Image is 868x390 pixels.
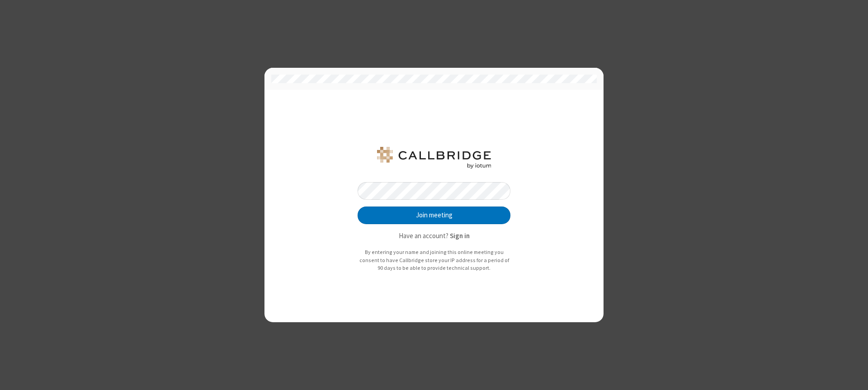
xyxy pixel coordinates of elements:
[450,231,470,240] strong: Sign in
[375,147,493,169] img: QA Selenium DO NOT DELETE OR CHANGE
[358,207,510,225] button: Join meeting
[358,231,510,241] p: Have an account?
[450,231,470,241] button: Sign in
[358,248,510,272] p: By entering your name and joining this online meeting you consent to have Callbridge store your I...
